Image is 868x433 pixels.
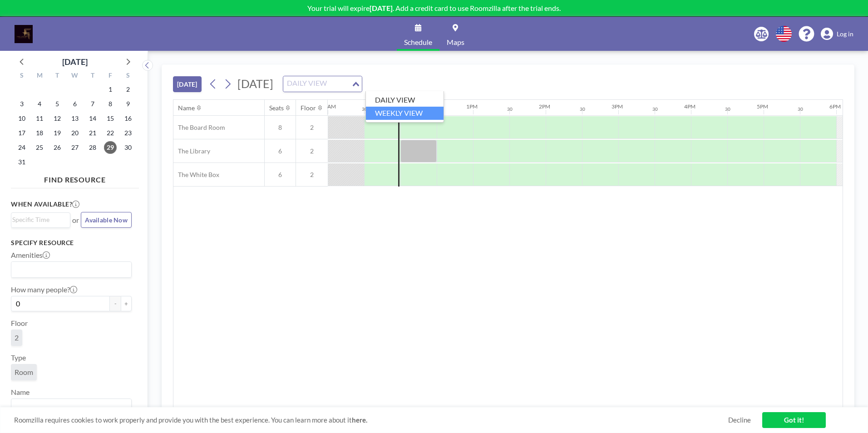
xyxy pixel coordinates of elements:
[104,83,117,96] span: Friday, August 1, 2025
[85,216,128,224] span: Available Now
[829,103,841,110] div: 6PM
[15,112,28,125] span: Sunday, August 10, 2025
[757,103,768,110] div: 5PM
[11,172,139,184] h4: FIND RESOURCE
[104,127,117,139] span: Friday, August 22, 2025
[439,17,472,51] a: Maps
[301,104,316,112] div: Floor
[173,76,202,92] button: [DATE]
[62,55,88,68] div: [DATE]
[122,112,134,125] span: Saturday, August 16, 2025
[821,28,853,40] a: Log in
[11,353,26,362] label: Type
[13,70,31,82] div: S
[684,103,695,110] div: 4PM
[269,104,284,112] div: Seats
[86,141,99,154] span: Thursday, August 28, 2025
[265,147,296,155] span: 6
[15,141,28,154] span: Sunday, August 24, 2025
[86,98,99,110] span: Thursday, August 7, 2025
[11,285,77,294] label: How many people?
[798,106,803,112] div: 30
[296,147,328,155] span: 2
[33,141,46,154] span: Monday, August 25, 2025
[173,123,225,132] span: The Board Room
[69,112,81,125] span: Wednesday, August 13, 2025
[447,39,464,46] span: Maps
[69,98,81,110] span: Wednesday, August 6, 2025
[397,17,439,51] a: Schedule
[122,127,134,139] span: Saturday, August 23, 2025
[104,141,117,154] span: Friday, August 29, 2025
[466,103,478,110] div: 1PM
[237,77,273,90] span: [DATE]
[15,368,33,377] span: Room
[121,296,132,311] button: +
[612,103,623,110] div: 3PM
[33,98,46,110] span: Monday, August 4, 2025
[173,147,210,155] span: The Library
[580,106,585,112] div: 30
[283,76,362,92] div: Search for option
[104,112,117,125] span: Friday, August 15, 2025
[15,127,28,139] span: Sunday, August 17, 2025
[366,107,444,120] li: WEEKLY VIEW
[178,104,195,112] div: Name
[265,171,296,179] span: 6
[122,141,134,154] span: Saturday, August 30, 2025
[284,78,350,90] input: Search for option
[51,141,64,154] span: Tuesday, August 26, 2025
[370,4,393,12] b: [DATE]
[69,141,81,154] span: Wednesday, August 27, 2025
[33,112,46,125] span: Monday, August 11, 2025
[81,212,132,228] button: Available Now
[352,416,367,424] a: here.
[66,70,84,82] div: W
[69,127,81,139] span: Wednesday, August 20, 2025
[84,70,101,82] div: T
[539,103,550,110] div: 2PM
[51,98,64,110] span: Tuesday, August 5, 2025
[366,93,444,107] li: DAILY VIEW
[86,127,99,139] span: Thursday, August 21, 2025
[33,127,46,139] span: Monday, August 18, 2025
[104,98,117,110] span: Friday, August 8, 2025
[173,171,219,179] span: The White Box
[49,70,66,82] div: T
[11,388,30,397] label: Name
[11,251,50,260] label: Amenities
[11,213,70,226] div: Search for option
[321,103,336,110] div: 11AM
[122,98,134,110] span: Saturday, August 9, 2025
[11,319,28,328] label: Floor
[12,264,126,276] input: Search for option
[762,412,826,428] a: Got it!
[101,70,119,82] div: F
[362,106,367,112] div: 30
[15,25,33,43] img: organization-logo
[265,123,296,132] span: 8
[12,215,65,225] input: Search for option
[837,30,853,38] span: Log in
[725,106,730,112] div: 30
[296,123,328,132] span: 2
[15,156,28,168] span: Sunday, August 31, 2025
[51,112,64,125] span: Tuesday, August 12, 2025
[12,401,126,413] input: Search for option
[110,296,121,311] button: -
[72,216,79,225] span: or
[15,333,19,342] span: 2
[728,416,751,424] a: Decline
[11,262,131,277] div: Search for option
[404,39,432,46] span: Schedule
[15,98,28,110] span: Sunday, August 3, 2025
[652,106,658,112] div: 30
[31,70,49,82] div: M
[14,416,728,424] span: Roomzilla requires cookies to work properly and provide you with the best experience. You can lea...
[507,106,513,112] div: 30
[122,83,134,96] span: Saturday, August 2, 2025
[11,239,132,247] h3: Specify resource
[119,70,137,82] div: S
[51,127,64,139] span: Tuesday, August 19, 2025
[296,171,328,179] span: 2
